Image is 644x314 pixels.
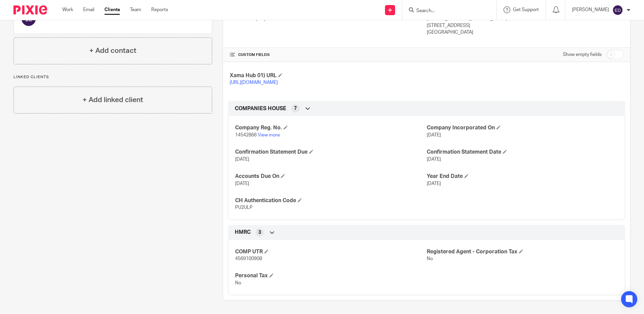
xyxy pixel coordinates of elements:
span: COMPANIES HOUSE [235,105,286,112]
h4: Accounts Due On [235,173,426,180]
input: Search [416,8,476,14]
span: Get Support [513,7,539,12]
span: 4569100908 [235,256,262,261]
span: [DATE] [235,181,249,186]
a: Email [83,6,94,13]
a: Work [62,6,73,13]
a: Team [130,6,141,13]
p: [GEOGRAPHIC_DATA] [427,29,623,36]
a: Clients [104,6,120,13]
h4: Confirmation Statement Date [427,149,618,156]
span: [DATE] [427,133,441,137]
h4: CUSTOM FIELDS [230,52,426,58]
span: [DATE] [427,181,441,186]
span: 14542866 [235,133,257,137]
span: HMRC [235,229,251,236]
h4: Company Incorporated On [427,124,618,131]
h4: Year End Date [427,173,618,180]
h4: + Add contact [89,45,136,56]
span: [DATE] [235,157,249,162]
a: View more [258,133,280,137]
h4: Personal Tax [235,272,426,279]
h4: Registered Agent - Corporation Tax [427,248,618,255]
span: PU2ULP [235,205,253,210]
h4: CH Authentication Code [235,197,426,204]
label: Show empty fields [563,51,602,58]
span: [DATE] [427,157,441,162]
span: No [235,281,241,285]
span: 3 [258,229,261,236]
span: 7 [294,105,297,112]
img: Pixie [13,5,47,14]
h4: Confirmation Statement Due [235,149,426,156]
h4: Company Reg. No. [235,124,426,131]
p: [STREET_ADDRESS] [427,22,623,29]
p: [PERSON_NAME] [572,6,609,13]
h4: Xama Hub 01) URL [230,72,426,79]
h4: COMP UTR [235,248,426,255]
span: No [427,256,433,261]
p: Linked clients [13,74,212,80]
a: [URL][DOMAIN_NAME] [230,80,278,85]
a: Reports [151,6,168,13]
h4: + Add linked client [83,95,143,105]
img: svg%3E [612,5,623,15]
